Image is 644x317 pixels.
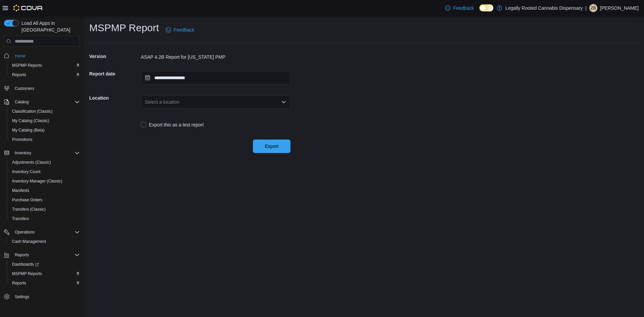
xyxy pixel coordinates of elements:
[12,251,80,259] span: Reports
[12,239,46,244] span: Cash Management
[7,186,83,195] button: Manifests
[12,251,32,259] button: Reports
[9,117,52,125] a: My Catalog (Classic)
[453,5,474,11] span: Feedback
[442,1,476,15] a: Feedback
[9,168,80,176] span: Inventory Count
[12,216,29,221] span: Transfers
[12,84,80,93] span: Customers
[12,228,37,236] button: Operations
[89,91,140,105] h5: Location
[12,52,28,60] a: Home
[15,86,34,91] span: Customers
[9,71,80,79] span: Reports
[9,187,80,195] span: Manifests
[89,67,140,81] h5: Report date
[12,293,32,301] a: Settings
[9,187,32,195] a: Manifests
[9,260,42,268] a: Dashboards
[141,54,290,60] div: ASAP 4.2B Report for [US_STATE] PMP
[9,270,80,278] span: MSPMP Reports
[7,205,83,214] button: Transfers (Classic)
[9,196,80,204] span: Purchase Orders
[15,53,25,59] span: Home
[9,107,55,115] a: Classification (Classic)
[9,177,80,185] span: Inventory Manager (Classic)
[281,99,286,105] button: Open list of options
[9,177,65,185] a: Inventory Manager (Classic)
[9,237,80,246] span: Cash Management
[12,127,45,133] span: My Catalog (Beta)
[9,215,80,223] span: Transfers
[9,136,80,144] span: Promotions
[9,279,29,287] a: Reports
[7,135,83,144] button: Promotions
[12,137,33,142] span: Promotions
[1,84,83,93] button: Customers
[1,292,83,302] button: Settings
[7,269,83,278] button: MSPMP Reports
[12,109,53,114] span: Classification (Classic)
[9,196,45,204] a: Purchase Orders
[9,158,54,166] a: Adjustments (Classic)
[12,118,49,123] span: My Catalog (Classic)
[9,168,43,176] a: Inventory Count
[15,229,35,235] span: Operations
[9,117,80,125] span: My Catalog (Classic)
[7,70,83,80] button: Reports
[1,148,83,158] button: Inventory
[1,227,83,237] button: Operations
[12,271,42,276] span: MSPMP Reports
[7,167,83,176] button: Inventory Count
[12,98,80,106] span: Catalog
[9,279,80,287] span: Reports
[589,4,597,12] div: Zachery Birchard
[1,250,83,260] button: Reports
[7,260,83,269] a: Dashboards
[265,143,278,150] span: Export
[12,149,80,157] span: Inventory
[12,98,31,106] button: Catalog
[15,99,29,105] span: Catalog
[9,126,47,134] a: My Catalog (Beta)
[12,178,62,184] span: Inventory Manager (Classic)
[89,21,159,35] h1: MSPMP Report
[12,51,80,60] span: Home
[253,140,290,153] button: Export
[7,214,83,223] button: Transfers
[505,4,583,12] p: Legally Rooted Cannabis Dispensary
[7,176,83,186] button: Inventory Manager (Classic)
[600,4,639,12] p: [PERSON_NAME]
[1,97,83,107] button: Catalog
[12,72,26,77] span: Reports
[7,237,83,246] button: Cash Management
[12,160,51,165] span: Adjustments (Classic)
[12,169,41,174] span: Inventory Count
[9,158,80,166] span: Adjustments (Classic)
[7,158,83,167] button: Adjustments (Classic)
[12,63,42,68] span: MSPMP Reports
[9,260,80,268] span: Dashboards
[163,23,197,37] a: Feedback
[13,5,43,11] img: Cova
[15,294,29,300] span: Settings
[9,215,32,223] a: Transfers
[9,136,35,144] a: Promotions
[9,61,80,69] span: MSPMP Reports
[9,71,29,79] a: Reports
[1,51,83,60] button: Home
[7,195,83,205] button: Purchase Orders
[7,107,83,116] button: Classification (Classic)
[12,197,43,203] span: Purchase Orders
[15,150,31,156] span: Inventory
[9,270,45,278] a: MSPMP Reports
[12,262,39,267] span: Dashboards
[12,207,46,212] span: Transfers (Classic)
[12,149,34,157] button: Inventory
[591,4,596,12] span: ZB
[9,205,80,213] span: Transfers (Classic)
[12,228,80,236] span: Operations
[7,116,83,125] button: My Catalog (Classic)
